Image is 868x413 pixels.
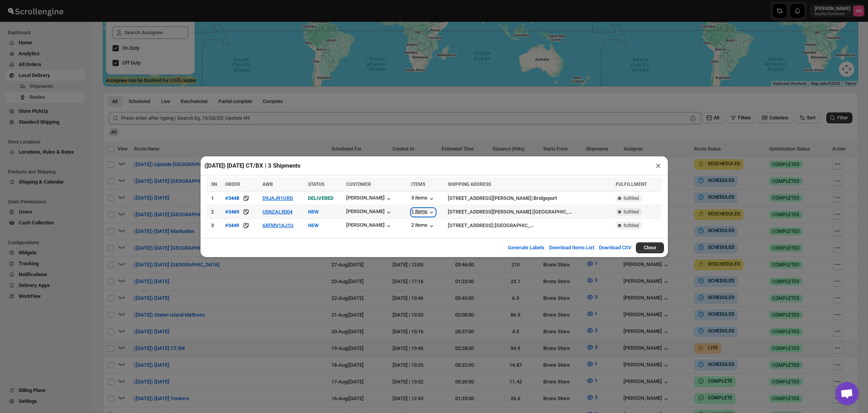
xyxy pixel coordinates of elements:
span: fulfilled [623,222,639,229]
span: NEW [308,209,319,215]
div: [STREET_ADDRESS][PERSON_NAME] [448,208,532,216]
div: #3448 [225,195,239,201]
button: 6XFMV1AJ1U [262,222,294,228]
td: 3 [206,219,223,232]
div: #3469 [225,209,239,215]
span: CUSTOMER [346,182,371,187]
button: [PERSON_NAME] [346,208,393,216]
button: D9JAJR1URD [262,195,293,201]
button: UD6ZAL5D04 [262,209,292,215]
button: Close [636,242,664,253]
button: 2 items [411,222,435,230]
div: [STREET_ADDRESS][PERSON_NAME] [448,194,532,202]
button: Download Items List [544,240,599,255]
button: #3448 [225,194,239,202]
div: [GEOGRAPHIC_DATA] [495,222,536,229]
span: SN [211,182,217,187]
button: Download CSV [594,240,636,255]
button: [PERSON_NAME] [346,195,393,203]
td: 1 [206,191,223,205]
button: 3 items [411,195,435,203]
span: STATUS [308,182,324,187]
span: SHIPPING ADDRESS [448,182,491,187]
div: | [448,222,611,229]
span: fulfilled [623,209,639,215]
button: #3449 [225,222,239,229]
span: ORDER [225,182,240,187]
button: × [653,160,664,171]
span: DELIVERED [308,195,333,201]
button: [PERSON_NAME] [346,222,393,230]
span: ITEMS [411,182,425,187]
span: fulfilled [623,195,639,201]
div: [GEOGRAPHIC_DATA] [533,208,575,216]
a: Open chat [835,382,859,405]
span: NEW [308,222,319,228]
div: #3449 [225,222,239,228]
div: | [448,208,611,216]
td: 2 [206,205,223,219]
div: [STREET_ADDRESS] [448,222,493,229]
span: AWB [262,182,273,187]
div: Bridgeport [533,194,557,202]
button: Generate Labels [503,240,549,255]
button: 1 items [411,208,435,216]
span: FULFILLMENT [616,182,647,187]
h2: ([DATE]) [DATE] CT/BX | 3 Shipments [204,162,301,170]
button: #3469 [225,208,239,216]
div: | [448,194,611,202]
